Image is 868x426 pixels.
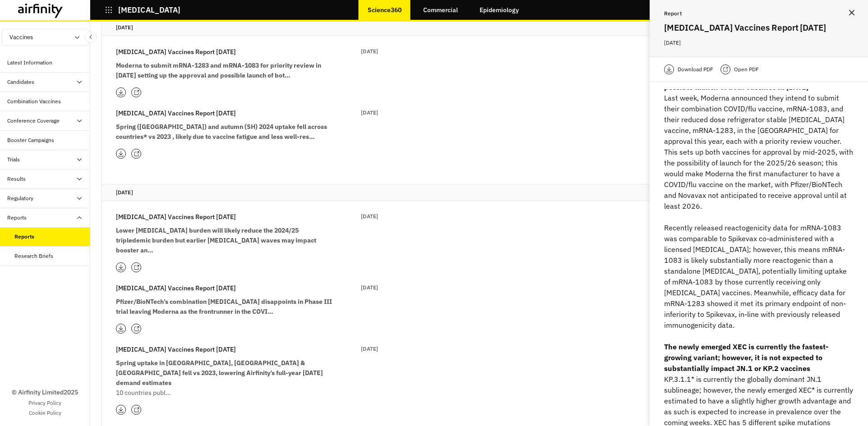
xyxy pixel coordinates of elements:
[14,233,34,241] div: Reports
[7,156,20,164] div: Trials
[116,61,321,79] strong: Moderna to submit mRNA-1283 and mRNA-1083 for priority review in [DATE] setting up the approval a...
[664,38,854,48] p: [DATE]
[664,21,854,34] h2: [MEDICAL_DATA] Vaccines Report [DATE]
[7,59,52,67] div: Latest Information
[116,23,842,32] p: [DATE]
[116,298,332,316] strong: Pfizer/BioNTech’s combination [MEDICAL_DATA] disappoints in Phase III trial leaving Moderna as th...
[85,31,97,43] button: Close Sidebar
[105,2,180,18] button: [MEDICAL_DATA]
[361,283,378,292] p: [DATE]
[361,108,378,117] p: [DATE]
[7,136,54,144] div: Booster Campaigns
[2,29,88,46] button: Vaccines
[734,65,759,74] p: Open PDF
[118,6,180,14] p: [MEDICAL_DATA]
[361,344,378,353] p: [DATE]
[28,399,61,407] a: Privacy Policy
[361,212,378,221] p: [DATE]
[7,117,60,125] div: Conference Coverage
[116,123,327,141] strong: Spring ([GEOGRAPHIC_DATA]) and autumn (SH) 2024 uptake fell across countries* vs 2023 , likely du...
[361,47,378,56] p: [DATE]
[368,6,402,14] p: Science360
[116,283,236,293] p: [MEDICAL_DATA] Vaccines Report [DATE]
[116,359,323,387] strong: Spring uptake in [GEOGRAPHIC_DATA], [GEOGRAPHIC_DATA] & [GEOGRAPHIC_DATA] fell vs 2023, lowering ...
[7,175,26,183] div: Results
[116,226,316,254] strong: Lower [MEDICAL_DATA] burden will likely reduce the 2024/25 tripledemic burden but earlier [MEDICA...
[116,108,236,118] p: [MEDICAL_DATA] Vaccines Report [DATE]
[664,342,828,373] strong: The newly emerged XEC is currently the fastest-growing variant; however, it is not expected to su...
[116,212,236,222] p: [MEDICAL_DATA] Vaccines Report [DATE]
[664,222,854,330] p: Recently released reactogenicity data for mRNA-1083 was comparable to Spikevax co-administered wi...
[664,92,854,211] p: Last week, Moderna announced they intend to submit their combination COVID/flu vaccine, mRNA-1083...
[116,47,236,57] p: [MEDICAL_DATA] Vaccines Report [DATE]
[116,388,332,398] p: 10 countries publ…
[29,409,61,417] a: Cookie Policy
[7,97,61,105] div: Combination Vaccines
[678,65,713,74] p: Download PDF
[12,388,78,397] p: © Airfinity Limited 2025
[7,214,27,222] div: Reports
[116,188,842,197] p: [DATE]
[7,78,34,86] div: Candidates
[116,344,236,354] p: [MEDICAL_DATA] Vaccines Report [DATE]
[7,194,33,202] div: Regulatory
[14,252,53,260] div: Research Briefs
